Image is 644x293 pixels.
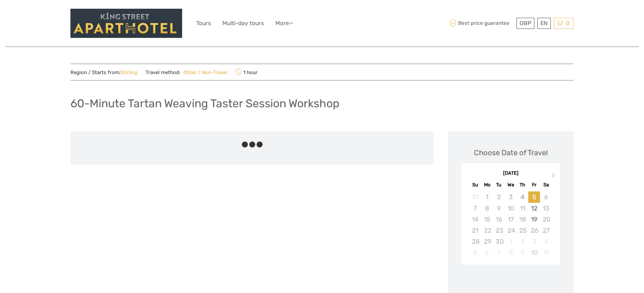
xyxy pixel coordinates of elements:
span: Best price guarantee [448,18,515,29]
a: Stirling [120,69,138,75]
span: GBP [520,20,531,26]
div: [DATE] [461,170,560,177]
div: Not available Saturday, September 6th, 2025 [540,191,552,202]
div: Not available Monday, October 6th, 2025 [481,247,493,258]
div: Not available Wednesday, October 1st, 2025 [505,236,517,247]
div: Not available Tuesday, October 7th, 2025 [493,247,505,258]
div: Choose Date of Travel [474,148,548,158]
div: Not available Wednesday, September 10th, 2025 [505,203,517,214]
div: Not available Thursday, September 4th, 2025 [517,191,528,202]
a: Multi-day tours [222,18,264,28]
div: Not available Saturday, October 11th, 2025 [540,247,552,258]
div: Not available Sunday, September 28th, 2025 [469,236,481,247]
button: Next Month [549,172,559,182]
div: Not available Monday, September 15th, 2025 [481,214,493,225]
div: Not available Sunday, October 5th, 2025 [469,247,481,258]
div: Mo [481,180,493,189]
div: Not available Saturday, September 27th, 2025 [540,225,552,236]
div: Not available Thursday, September 18th, 2025 [517,214,528,225]
a: Other / Non-Travel [180,69,227,75]
div: Tu [493,180,505,189]
div: Sa [540,180,552,189]
div: Not available Monday, September 1st, 2025 [481,191,493,202]
div: Not available Monday, September 8th, 2025 [481,203,493,214]
div: Not available Tuesday, September 16th, 2025 [493,214,505,225]
div: Choose Friday, September 19th, 2025 [528,214,540,225]
span: Travel method: [146,67,227,77]
div: Not available Sunday, September 21st, 2025 [469,225,481,236]
div: Not available Tuesday, September 9th, 2025 [493,203,505,214]
div: We [505,180,517,189]
div: Not available Thursday, September 25th, 2025 [517,225,528,236]
div: Not available Monday, September 29th, 2025 [481,236,493,247]
div: Not available Tuesday, September 2nd, 2025 [493,191,505,202]
img: 3420-ddc9fe00-a6ef-4148-a740-773f7b35c77d_logo_big.jpg [70,9,182,38]
a: More [275,18,293,28]
div: Not available Thursday, October 9th, 2025 [517,247,528,258]
div: Not available Friday, September 26th, 2025 [528,225,540,236]
div: Not available Friday, October 3rd, 2025 [528,236,540,247]
span: 0 [565,20,571,26]
div: month 2025-09 [463,191,558,258]
div: Choose Friday, September 5th, 2025 [528,191,540,202]
div: EN [537,18,551,29]
div: Not available Tuesday, September 30th, 2025 [493,236,505,247]
div: Not available Tuesday, September 23rd, 2025 [493,225,505,236]
div: Not available Sunday, August 31st, 2025 [469,191,481,202]
div: Not available Sunday, September 14th, 2025 [469,214,481,225]
div: Not available Monday, September 22nd, 2025 [481,225,493,236]
div: Choose Friday, October 10th, 2025 [528,247,540,258]
div: Not available Saturday, September 13th, 2025 [540,203,552,214]
div: Fr [528,180,540,189]
span: Region / Starts from: [70,69,138,76]
div: Loading... [508,282,513,286]
div: Not available Saturday, September 20th, 2025 [540,214,552,225]
div: Choose Friday, September 12th, 2025 [528,203,540,214]
div: Su [469,180,481,189]
a: Tours [196,18,211,28]
div: Not available Wednesday, September 17th, 2025 [505,214,517,225]
div: Not available Saturday, October 4th, 2025 [540,236,552,247]
div: Not available Wednesday, September 3rd, 2025 [505,191,517,202]
div: Not available Wednesday, October 8th, 2025 [505,247,517,258]
div: Not available Thursday, September 11th, 2025 [517,203,528,214]
div: Not available Wednesday, September 24th, 2025 [505,225,517,236]
div: Th [517,180,528,189]
div: Not available Sunday, September 7th, 2025 [469,203,481,214]
h1: 60-Minute Tartan Weaving Taster Session Workshop [70,97,339,110]
span: 1 hour [235,67,258,77]
div: Not available Thursday, October 2nd, 2025 [517,236,528,247]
